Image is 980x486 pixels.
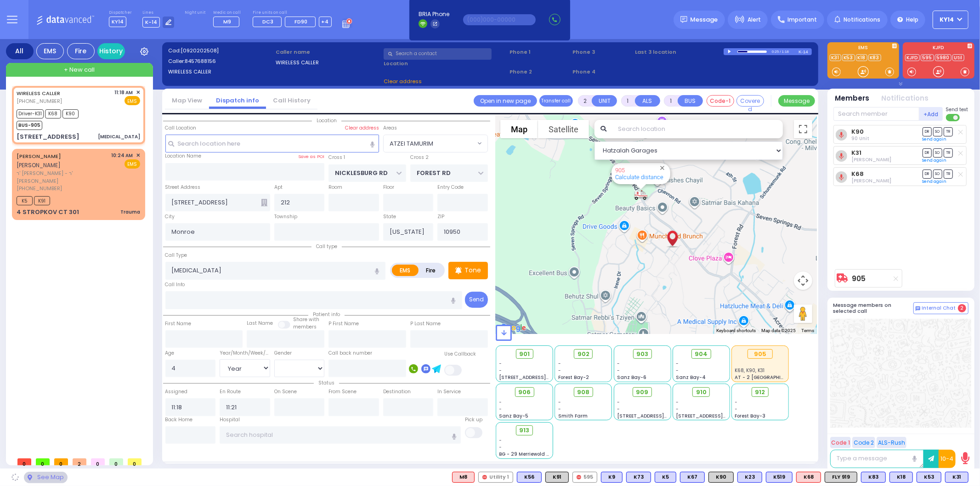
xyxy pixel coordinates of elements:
[889,472,913,483] div: K18
[498,322,528,334] img: Google
[500,120,538,138] button: Show street map
[482,475,487,480] img: red-radio-icon.svg
[185,10,205,16] label: Night unit
[612,120,782,138] input: Search location
[933,127,942,136] span: SO
[274,350,292,357] label: Gender
[463,14,536,25] input: (000)000-00000
[825,472,857,483] div: FLY 919
[601,472,623,483] div: K9
[572,48,632,56] span: Phone 3
[64,65,95,74] span: + New call
[882,93,929,104] button: Notifications
[958,304,966,312] span: 2
[419,10,449,18] span: BRIA Phone
[383,213,396,220] label: State
[923,127,932,136] span: DR
[165,388,188,396] label: Assigned
[437,213,444,220] label: ZIP
[676,399,679,406] span: -
[498,322,528,334] a: Open this area in Google Maps (opens a new window)
[45,109,61,119] span: K68
[572,68,632,76] span: Phone 4
[617,413,704,419] span: [STREET_ADDRESS][PERSON_NAME]
[778,95,815,107] button: Message
[266,96,317,105] a: Call History
[617,367,620,374] span: -
[128,458,142,465] span: 0
[499,367,502,374] span: -
[518,388,531,397] span: 906
[98,133,140,140] div: [MEDICAL_DATA]
[851,170,864,177] a: K68
[852,437,875,448] button: Code 2
[708,472,734,483] div: K90
[917,472,941,483] div: BLS
[213,10,242,16] label: Medic on call
[794,305,812,323] button: Drag Pegman onto the map to open Street View
[168,68,273,76] label: WIRELESS CALLER
[17,161,61,169] span: [PERSON_NAME]
[312,117,341,124] span: Location
[735,367,765,374] span: K68, K90, K31
[478,472,513,483] div: Utility 1
[592,95,617,107] button: UNIT
[827,45,899,52] label: EMS
[276,59,380,67] label: WIRELESS CALLER
[737,472,762,483] div: BLS
[676,367,679,374] span: -
[209,96,266,105] a: Dispatch info
[539,95,573,107] button: Transfer call
[165,135,379,152] input: Search location here
[835,93,870,104] button: Members
[274,184,283,191] label: Apt
[185,57,216,65] span: 8457688156
[877,437,906,448] button: ALS-Rush
[384,135,475,152] span: ATZEI TAMURIM
[748,16,761,24] span: Alert
[851,135,869,142] span: 90 Unit
[499,413,529,419] span: Sanz Bay-5
[517,472,542,483] div: K56
[499,437,502,444] span: -
[830,54,841,61] a: K31
[923,158,947,163] a: Send again
[558,367,561,374] span: -
[17,185,62,192] span: [PHONE_NUMBER]
[519,350,530,359] span: 901
[261,199,267,206] span: Other building occupants
[851,149,861,156] a: K31
[73,458,86,465] span: 2
[295,18,307,25] span: FD90
[499,406,502,413] span: -
[17,121,42,130] span: BUS-905
[635,48,724,56] label: Last 3 location
[383,184,394,191] label: Floor
[499,374,586,381] span: [STREET_ADDRESS][PERSON_NAME]
[617,406,620,413] span: -
[851,128,864,135] a: K90
[312,243,342,250] span: Call type
[794,271,812,290] button: Map camera controls
[851,156,891,163] span: Yisroel Feldman
[165,320,192,328] label: First Name
[833,302,913,314] h5: Message members on selected call
[499,451,551,458] span: BG - 29 Merriewold S.
[220,388,241,396] label: En Route
[923,179,947,184] a: Send again
[617,399,620,406] span: -
[329,320,359,328] label: P First Name
[735,374,803,381] span: AT - 2 [GEOGRAPHIC_DATA]
[558,406,561,413] span: -
[36,458,50,465] span: 0
[392,265,419,276] label: EMS
[696,388,707,397] span: 910
[168,57,273,65] label: Caller:
[794,120,812,138] button: Toggle fullscreen view
[17,109,44,119] span: Driver-K31
[91,458,105,465] span: 0
[782,46,790,57] div: 1:16
[444,350,476,358] label: Use Callback
[578,350,589,359] span: 902
[125,96,140,105] span: EMS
